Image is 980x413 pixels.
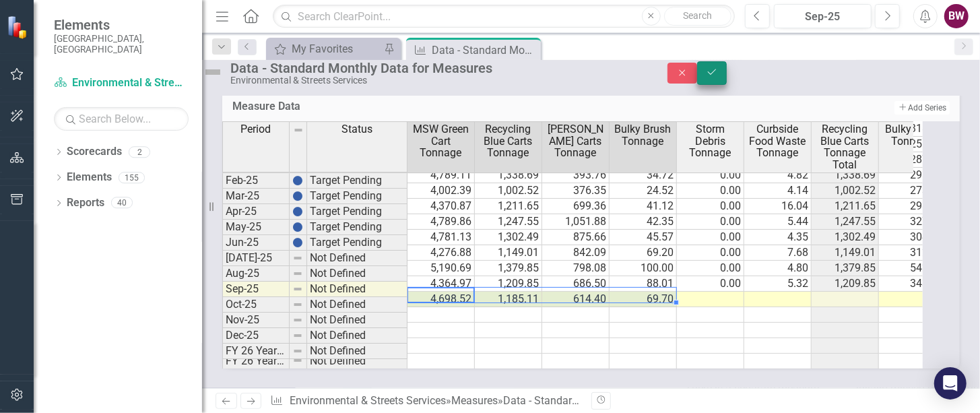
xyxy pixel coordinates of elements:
td: FY 26 Year End [222,354,290,369]
td: 1,185.11 [475,292,542,307]
img: 8DAGhfEEPCf229AAAAAElFTkSuQmCC [292,299,303,310]
img: 8DAGhfEEPCf229AAAAAElFTkSuQmCC [292,355,303,366]
td: 312.99 [879,245,946,261]
td: Dec-25 [222,328,290,344]
td: 1,002.52 [812,183,879,199]
span: Storm Debris Tonnage [680,123,741,159]
td: 1,149.01 [475,245,542,261]
td: Jun-25 [222,235,290,251]
img: ClearPoint Strategy [6,14,32,40]
td: FY 26 Year End [222,344,290,359]
td: 41.12 [610,199,677,214]
td: 376.35 [542,183,610,199]
span: Recycling Blue Carts Tonnage Total [814,123,876,170]
td: 42.35 [610,214,677,230]
td: 0.00 [677,245,744,261]
button: BW [944,4,969,28]
h3: Measure Data [232,100,627,113]
a: Environmental & Streets Services [54,75,189,91]
td: 1,338.69 [475,168,542,183]
td: 1,051.88 [542,214,610,230]
span: Recycling Blue Carts Tonnage [478,123,539,159]
button: Add Series [894,101,950,115]
a: Reports [67,195,104,211]
td: 4,364.97 [407,276,475,292]
div: Data - Standard Monthly Data for Measures [432,42,537,59]
div: 40 [111,197,133,209]
a: My Favorites [269,40,381,57]
img: 8DAGhfEEPCf229AAAAAElFTkSuQmCC [292,346,303,356]
div: » » [270,393,581,409]
img: 8DAGhfEEPCf229AAAAAElFTkSuQmCC [292,330,303,341]
td: 1,149.01 [812,245,879,261]
span: Curbside Food Waste Tonnage [747,123,808,159]
td: Nov-25 [222,313,290,328]
button: Sep-25 [774,4,872,28]
td: 0.00 [677,214,744,230]
div: Data - Standard Monthly Data for Measures [230,61,641,75]
td: 34.72 [610,168,677,183]
img: 8DAGhfEEPCf229AAAAAElFTkSuQmCC [292,315,303,325]
td: 0.00 [677,183,744,199]
span: Elements [54,17,189,33]
td: 327.83 [879,214,946,230]
span: Period [241,123,271,135]
td: 4.14 [744,183,812,199]
td: 1,002.52 [475,183,542,199]
img: 8DAGhfEEPCf229AAAAAElFTkSuQmCC [292,268,303,279]
td: Target Pending [307,204,407,220]
td: 0.00 [677,168,744,183]
img: BgCOk07PiH71IgAAAABJRU5ErkJggg== [292,237,303,248]
td: Target Pending [307,173,407,189]
td: 69.20 [610,245,677,261]
td: 4,698.52 [407,292,475,307]
td: 1,338.69 [812,168,879,183]
td: Not Defined [307,354,407,369]
td: 1,209.85 [812,276,879,292]
td: 304.47 [879,230,946,245]
input: Search ClearPoint... [273,5,734,28]
span: Status [341,123,372,135]
td: 1,379.85 [475,261,542,276]
small: [GEOGRAPHIC_DATA], [GEOGRAPHIC_DATA] [54,33,189,55]
td: Not Defined [307,297,407,313]
td: 4,789.86 [407,214,475,230]
td: Sep-25 [222,282,290,297]
img: BgCOk07PiH71IgAAAABJRU5ErkJggg== [292,206,303,217]
img: BgCOk07PiH71IgAAAABJRU5ErkJggg== [292,191,303,201]
td: 4,276.88 [407,245,475,261]
td: 0.00 [677,199,744,214]
td: 5.32 [744,276,812,292]
td: Not Defined [307,266,407,282]
td: 4.82 [744,168,812,183]
td: Target Pending [307,235,407,251]
td: Feb-25 [222,173,290,189]
div: Environmental & Streets Services [230,75,641,86]
div: Open Intercom Messenger [934,367,967,400]
td: 69.70 [610,292,677,307]
td: 16.04 [744,199,812,214]
td: Target Pending [307,189,407,204]
td: 0.00 [677,230,744,245]
td: 291.19 [879,168,946,183]
td: 875.66 [542,230,610,245]
td: 343.84 [879,276,946,292]
td: 4,370.87 [407,199,475,214]
td: Target Pending [307,220,407,235]
img: 8DAGhfEEPCf229AAAAAElFTkSuQmCC [292,284,303,294]
td: 7.68 [744,245,812,261]
td: 1,302.49 [475,230,542,245]
a: Elements [67,170,112,185]
img: Not Defined [202,61,224,83]
td: 699.36 [542,199,610,214]
a: Environmental & Streets Services [290,394,446,407]
td: Mar-25 [222,189,290,204]
td: 5,190.69 [407,261,475,276]
td: 45.57 [610,230,677,245]
span: [PERSON_NAME] Carts Tonnage [545,123,606,159]
td: May-25 [222,220,290,235]
td: 1,211.65 [812,199,879,214]
td: 614.40 [542,292,610,307]
td: 1,211.65 [475,199,542,214]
